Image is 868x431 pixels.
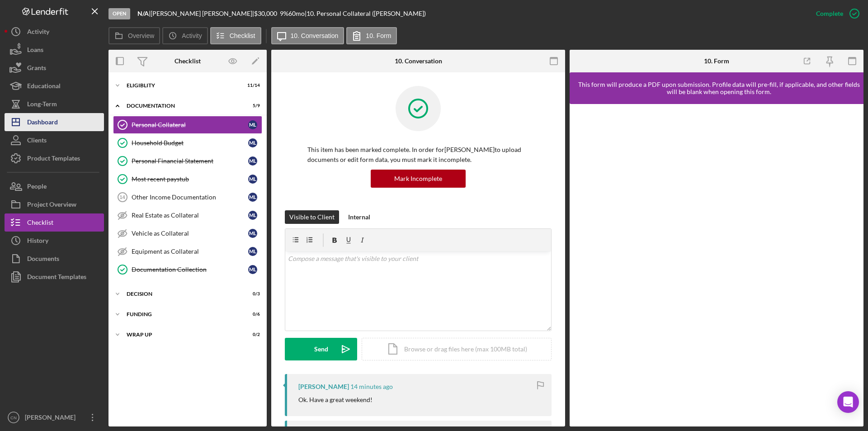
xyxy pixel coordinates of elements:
[816,5,843,23] div: Complete
[244,83,260,88] div: 11 / 14
[127,103,237,109] div: Documentation
[579,113,855,417] iframe: Lenderfit form
[119,194,125,200] tspan: 14
[127,312,237,317] div: Funding
[248,138,257,147] div: M L
[244,103,260,109] div: 5 / 9
[837,391,859,413] div: Open Intercom Messenger
[280,10,288,17] div: 9 %
[298,395,373,405] p: Ok. Have a great weekend!
[350,383,393,390] time: 2025-09-12 14:41
[348,210,370,224] div: Internal
[305,10,426,17] div: | 10. Personal Collateral ([PERSON_NAME])
[151,10,254,17] div: [PERSON_NAME] [PERSON_NAME] |
[248,156,257,166] div: M L
[127,83,237,88] div: Eligiblity
[113,224,262,242] a: Vehicle as CollateralML
[137,10,151,17] div: |
[230,32,255,39] label: Checklist
[5,408,104,426] button: CN[PERSON_NAME]
[10,415,17,420] text: CN
[271,27,344,44] button: 10. Conversation
[175,57,201,65] div: Checklist
[285,338,357,360] button: Send
[127,332,237,337] div: Wrap up
[23,408,81,429] div: [PERSON_NAME]
[244,332,260,337] div: 0 / 2
[132,230,248,237] div: Vehicle as Collateral
[344,210,375,224] button: Internal
[395,57,442,65] div: 10. Conversation
[346,27,397,44] button: 10. Form
[574,81,863,95] div: This form will produce a PDF upon submission. Profile data will pre-fill, if applicable, and othe...
[113,152,262,170] a: Personal Financial StatementML
[132,121,248,128] div: Personal Collateral
[291,32,339,39] label: 10. Conversation
[807,5,863,23] button: Complete
[254,9,277,17] span: $30,000
[244,291,260,297] div: 0 / 3
[113,170,262,188] a: Most recent paystubML
[248,229,257,238] div: M L
[132,212,248,219] div: Real Estate as Collateral
[113,260,262,279] a: Documentation CollectionML
[248,211,257,220] div: M L
[285,210,339,224] button: Visible to Client
[288,10,305,17] div: 60 mo
[704,57,729,65] div: 10. Form
[113,116,262,134] a: Personal CollateralML
[248,193,257,202] div: M L
[108,27,160,44] button: Overview
[394,170,442,188] div: Mark Incomplete
[132,194,248,201] div: Other Income Documentation
[298,383,349,390] div: [PERSON_NAME]
[307,145,529,165] p: This item has been marked complete. In order for [PERSON_NAME] to upload documents or edit form d...
[248,265,257,274] div: M L
[132,139,248,147] div: Household Budget
[127,291,237,297] div: Decision
[366,32,391,39] label: 10. Form
[113,188,262,206] a: 14Other Income DocumentationML
[113,206,262,224] a: Real Estate as CollateralML
[248,120,257,129] div: M L
[113,242,262,260] a: Equipment as CollateralML
[128,32,154,39] label: Overview
[248,247,257,256] div: M L
[132,266,248,273] div: Documentation Collection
